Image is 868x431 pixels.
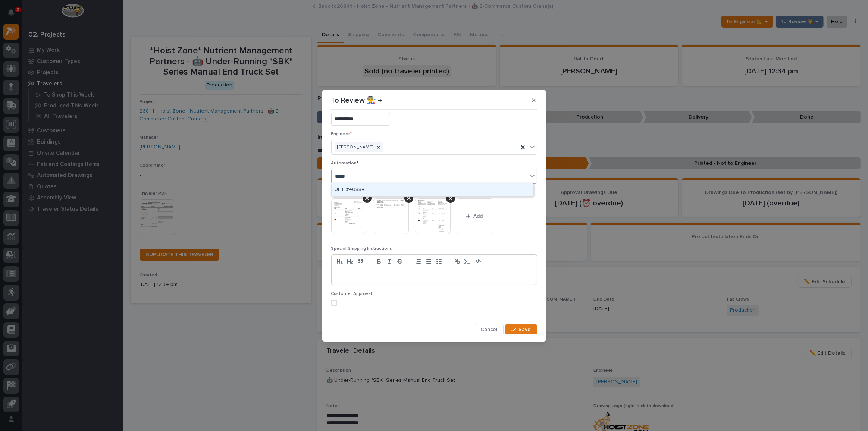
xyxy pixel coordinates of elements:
[473,213,483,220] span: Add
[331,132,352,136] span: Engineer
[474,324,504,336] button: Cancel
[480,326,497,333] span: Cancel
[331,96,383,105] p: To Review 👨‍🏭 →
[457,198,492,234] button: Add
[332,183,533,196] div: UET #40884
[335,142,375,152] div: [PERSON_NAME]
[519,326,531,333] span: Save
[331,292,372,296] span: Customer Approval
[505,324,537,336] button: Save
[331,246,392,251] span: Special Shipping Instructions
[331,161,359,166] span: Automation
